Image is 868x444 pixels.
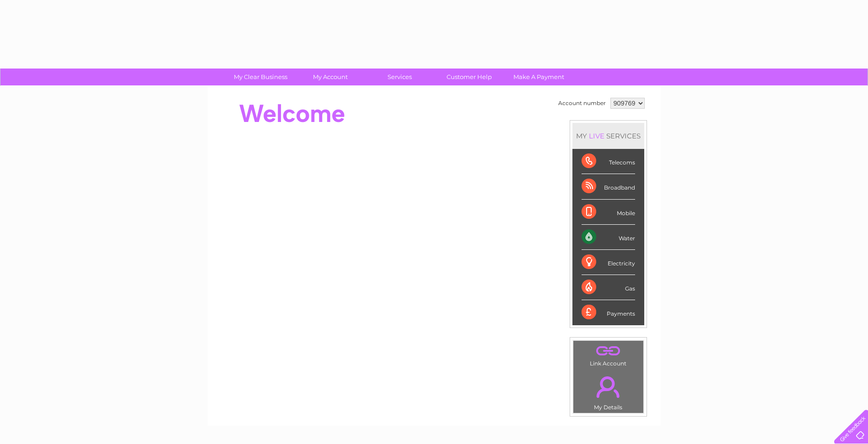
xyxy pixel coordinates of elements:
a: . [576,343,641,359]
div: Payments [582,300,635,325]
div: Broadband [582,174,635,199]
div: Water [582,225,635,250]
a: My Clear Business [223,69,298,85]
a: Services [362,69,437,85]
a: . [576,371,641,403]
div: Gas [582,275,635,300]
a: Customer Help [431,69,507,85]
div: Telecoms [582,149,635,174]
div: Mobile [582,200,635,225]
a: Make A Payment [501,69,577,85]
a: My Account [292,69,368,85]
td: My Details [573,369,644,413]
div: MY SERVICES [572,123,644,149]
td: Link Account [573,340,644,369]
td: Account number [556,95,608,111]
div: Electricity [582,250,635,275]
div: LIVE [587,132,606,140]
